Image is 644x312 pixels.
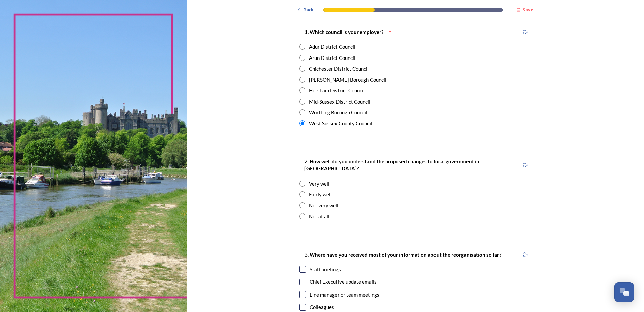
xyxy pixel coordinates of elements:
div: Chichester District Council [309,65,369,73]
div: Worthing Borough Council [309,109,367,116]
div: Adur District Council [309,43,355,51]
div: Horsham District Council [309,87,365,94]
div: Very well [309,180,329,188]
div: Fairly well [309,191,332,198]
div: Colleagues [310,303,334,311]
div: Not at all [309,212,329,220]
div: Mid-Sussex District Council [309,98,371,106]
span: Back [304,7,313,13]
div: West Sussex County Council [309,120,372,127]
strong: 3. Where have you received most of your information about the reorganisation so far? [304,251,501,258]
div: Not very well [309,202,339,209]
div: Chief Executive update emails [310,278,377,286]
strong: 1. Which council is your employer? [304,29,383,35]
div: Staff briefings [310,266,341,273]
button: Open Chat [614,282,634,302]
strong: 2. How well do you understand the proposed changes to local government in [GEOGRAPHIC_DATA]? [304,158,480,171]
div: [PERSON_NAME] Borough Council [309,76,386,84]
strong: Save [523,7,533,13]
div: Arun District Council [309,54,355,62]
div: Line manager or team meetings [310,291,379,299]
